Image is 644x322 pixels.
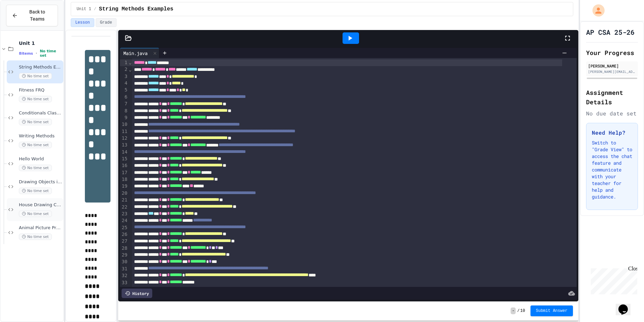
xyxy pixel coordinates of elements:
[120,156,128,162] div: 15
[120,259,128,265] div: 30
[586,27,635,37] h1: AP CSA 25-26
[120,190,128,197] div: 20
[120,231,128,238] div: 26
[536,308,568,314] span: Submit Answer
[19,64,62,70] span: String Methods Examples
[120,142,128,149] div: 13
[120,59,128,66] div: 1
[586,109,638,117] div: No due date set
[122,289,152,298] div: History
[120,135,128,142] div: 12
[19,119,52,125] span: No time set
[76,6,91,12] span: Unit 1
[22,8,52,23] span: Back to Teams
[120,73,128,80] div: 3
[520,308,525,314] span: 10
[592,129,632,137] h3: Need Help?
[19,87,62,93] span: Fitness FRQ
[588,266,637,294] iframe: chat widget
[120,114,128,121] div: 9
[120,279,128,286] div: 33
[120,204,128,211] div: 22
[120,94,128,101] div: 6
[3,3,46,43] div: Chat with us now!Close
[120,87,128,93] div: 5
[19,179,62,185] span: Drawing Objects in Java - HW Playposit Code
[120,183,128,190] div: 19
[19,73,52,79] span: No time set
[19,40,62,46] span: Unit 1
[585,3,606,18] div: My Account
[530,305,573,316] button: Submit Answer
[6,5,58,26] button: Back to Teams
[120,50,151,57] div: Main.java
[128,67,132,72] span: Fold line
[120,169,128,176] div: 17
[19,188,52,194] span: No time set
[120,211,128,217] div: 23
[616,295,637,315] iframe: chat widget
[120,272,128,279] div: 32
[19,211,52,217] span: No time set
[120,149,128,156] div: 14
[128,60,132,65] span: Fold line
[120,128,128,135] div: 11
[71,18,94,27] button: Lesson
[19,110,62,116] span: Conditionals Classwork
[19,202,62,208] span: House Drawing Classwork
[517,308,519,314] span: /
[588,63,636,69] div: [PERSON_NAME]
[120,66,128,73] div: 2
[588,69,636,74] div: [PERSON_NAME][EMAIL_ADDRESS][DOMAIN_NAME]
[19,156,62,162] span: Hello World
[120,238,128,245] div: 27
[592,139,632,200] p: Switch to "Grade View" to access the chat feature and communicate with your teacher for help and ...
[96,18,117,27] button: Grade
[94,6,96,12] span: /
[120,80,128,87] div: 4
[120,217,128,224] div: 24
[120,108,128,114] div: 8
[586,48,638,57] h2: Your Progress
[120,48,159,58] div: Main.java
[19,234,52,240] span: No time set
[19,142,52,148] span: No time set
[40,49,62,58] span: No time set
[19,51,33,56] span: 8 items
[120,245,128,252] div: 28
[120,121,128,128] div: 10
[19,96,52,102] span: No time set
[19,133,62,139] span: Writing Methods
[99,5,173,13] span: String Methods Examples
[120,224,128,231] div: 25
[19,165,52,171] span: No time set
[120,176,128,183] div: 18
[36,51,37,56] span: •
[120,266,128,272] div: 31
[120,101,128,107] div: 7
[120,162,128,169] div: 16
[120,286,128,293] div: 34
[120,252,128,259] div: 29
[120,197,128,204] div: 21
[19,225,62,231] span: Animal Picture Project
[586,88,638,107] h2: Assignment Details
[511,307,516,314] span: -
